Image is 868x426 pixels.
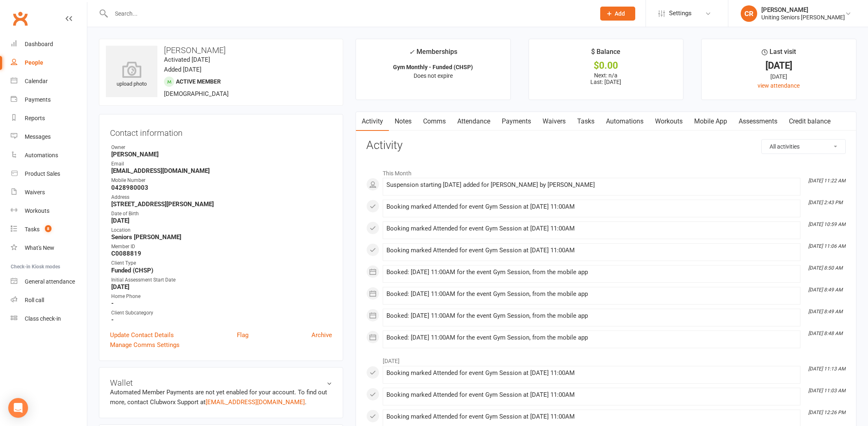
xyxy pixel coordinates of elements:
span: Active member [176,78,221,85]
div: Booking marked Attended for event Gym Session at [DATE] 11:00AM [386,391,797,398]
a: Reports [11,109,87,128]
time: Added [DATE] [164,66,201,73]
div: Initial Assessment Start Date [111,276,332,284]
strong: - [111,316,332,324]
a: Messages [11,128,87,146]
strong: C0088819 [111,250,332,257]
i: [DATE] 12:26 PM [808,410,845,415]
a: [EMAIL_ADDRESS][DOMAIN_NAME] [206,398,305,406]
div: People [25,59,43,66]
h3: Activity [366,139,846,152]
strong: - [111,300,332,307]
strong: Funded (CHSP) [111,267,332,274]
div: Booking marked Attended for event Gym Session at [DATE] 11:00AM [386,203,797,210]
div: Waivers [25,189,45,196]
strong: [DATE] [111,217,332,224]
div: Dashboard [25,41,53,47]
a: Roll call [11,291,87,310]
i: [DATE] 11:06 AM [808,243,845,249]
a: Payments [11,91,87,109]
i: [DATE] 11:03 AM [808,388,845,393]
div: Booked: [DATE] 11:00AM for the event Gym Session, from the mobile app [386,269,797,276]
div: Owner [111,144,332,151]
div: Booking marked Attended for event Gym Session at [DATE] 11:00AM [386,225,797,232]
a: What's New [11,239,87,257]
a: Product Sales [11,165,87,183]
div: Location [111,226,332,234]
a: Archive [311,330,332,340]
a: Calendar [11,72,87,91]
a: Automations [600,112,649,131]
strong: [DATE] [111,283,332,291]
a: General attendance kiosk mode [11,272,87,291]
h3: [PERSON_NAME] [106,46,336,55]
a: Class kiosk mode [11,310,87,328]
div: [DATE] [709,72,849,81]
a: Tasks [571,112,600,131]
div: Member ID [111,243,332,251]
h3: Contact information [110,125,332,137]
a: Credit balance [783,112,836,131]
div: Workouts [25,207,49,214]
div: Booked: [DATE] 11:00AM for the event Gym Session, from the mobile app [386,291,797,298]
strong: [PERSON_NAME] [111,151,332,158]
div: General attendance [25,278,75,285]
span: 8 [45,225,51,232]
strong: [EMAIL_ADDRESS][DOMAIN_NAME] [111,167,332,175]
a: Payments [496,112,537,131]
a: Mobile App [688,112,733,131]
div: Client Subcategory [111,309,332,317]
a: Comms [417,112,452,131]
button: Add [600,7,635,21]
a: Notes [389,112,417,131]
div: [DATE] [709,61,849,70]
a: People [11,54,87,72]
p: Next: n/a Last: [DATE] [536,72,676,85]
div: Memberships [409,47,457,62]
div: Booked: [DATE] 11:00AM for the event Gym Session, from the mobile app [386,312,797,319]
div: Roll call [25,297,44,303]
div: Payments [25,96,51,103]
div: Booking marked Attended for event Gym Session at [DATE] 11:00AM [386,247,797,254]
a: view attendance [758,82,800,89]
i: ✓ [409,48,414,56]
div: Calendar [25,78,48,84]
div: Booked: [DATE] 11:00AM for the event Gym Session, from the mobile app [386,334,797,341]
span: [DEMOGRAPHIC_DATA] [164,90,229,98]
a: Clubworx [10,8,30,29]
div: [PERSON_NAME] [761,6,845,14]
a: Waivers [537,112,571,131]
div: Address [111,193,332,201]
a: Workouts [649,112,688,131]
i: [DATE] 8:49 AM [808,309,842,314]
i: [DATE] 8:48 AM [808,331,842,336]
a: Workouts [11,202,87,220]
a: Activity [356,112,389,131]
time: Activated [DATE] [164,56,210,63]
a: Dashboard [11,35,87,54]
div: Tasks [25,226,40,233]
div: upload photo [106,61,157,88]
no-payment-system: Automated Member Payments are not yet enabled for your account. To find out more, contact Clubwor... [110,389,327,406]
span: Add [615,10,625,17]
i: [DATE] 8:50 AM [808,265,842,271]
span: Does not expire [414,72,453,79]
i: [DATE] 11:22 AM [808,178,845,184]
div: Email [111,160,332,168]
strong: [STREET_ADDRESS][PERSON_NAME] [111,200,332,208]
i: [DATE] 10:59 AM [808,221,845,227]
div: Reports [25,115,45,121]
i: [DATE] 11:13 AM [808,366,845,372]
strong: Gym Monthly - Funded (CHSP) [393,64,473,70]
div: Automations [25,152,58,158]
div: Mobile Number [111,177,332,184]
a: Flag [237,330,248,340]
a: Assessments [733,112,783,131]
li: [DATE] [366,352,846,365]
div: Home Phone [111,293,332,300]
div: Class check-in [25,315,61,322]
div: $0.00 [536,61,676,70]
div: Date of Birth [111,210,332,218]
div: Last visit [762,47,796,61]
input: Search... [109,8,590,19]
